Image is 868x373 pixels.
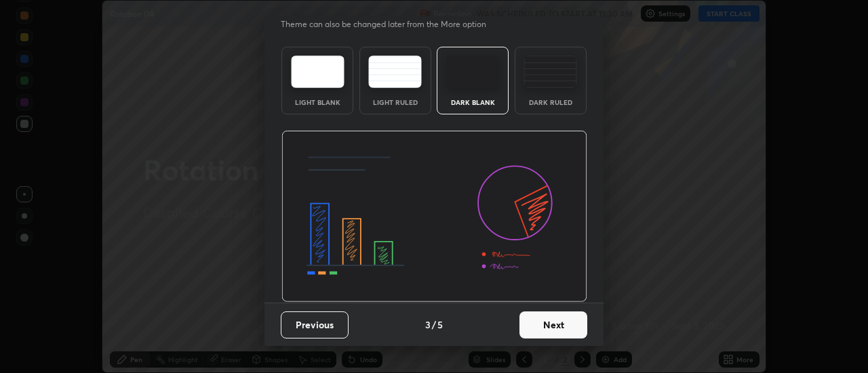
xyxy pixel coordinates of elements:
button: Next [519,311,587,338]
div: Dark Ruled [524,99,578,106]
img: darkThemeBanner.d06ce4a2.svg [281,131,587,303]
img: lightTheme.e5ed3b09.svg [291,56,344,88]
div: Light Blank [290,99,344,106]
div: Light Ruled [368,99,422,106]
p: Theme can also be changed later from the More option [281,18,500,30]
div: Dark Blank [446,99,500,106]
img: darkTheme.f0cc69e5.svg [446,56,500,88]
button: Previous [281,311,349,338]
h4: / [432,317,436,332]
h4: 3 [425,317,431,332]
img: lightRuledTheme.5fabf969.svg [368,56,422,88]
h4: 5 [437,317,443,332]
img: darkRuledTheme.de295e13.svg [524,56,577,88]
